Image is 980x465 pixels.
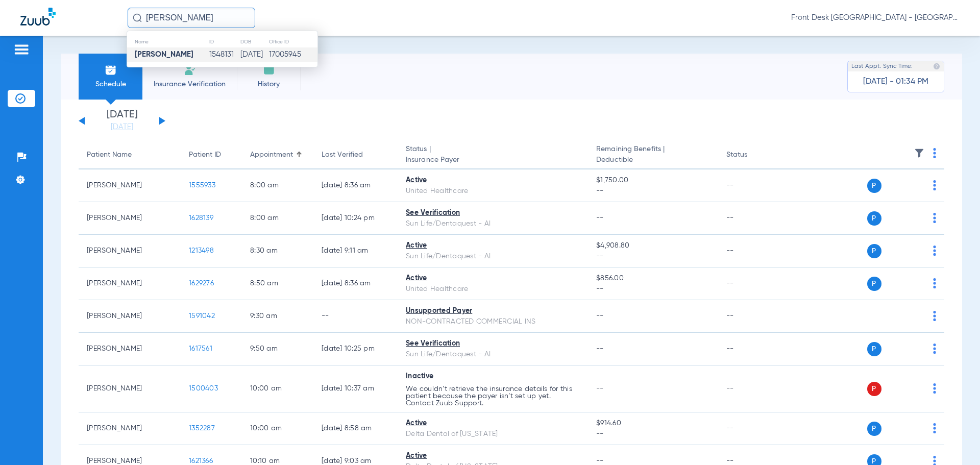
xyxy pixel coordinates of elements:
[596,284,709,295] span: --
[406,371,580,382] div: Inactive
[189,247,214,254] span: 1213498
[406,240,580,251] div: Active
[596,312,604,320] span: --
[86,79,135,89] span: Schedule
[250,150,305,160] div: Appointment
[189,214,213,222] span: 1628139
[189,385,218,392] span: 1500403
[127,36,209,47] th: Name
[406,218,580,229] div: Sun Life/Dentaquest - AI
[313,412,398,445] td: [DATE] 8:58 AM
[406,429,580,439] div: Delta Dental of [US_STATE]
[933,180,936,190] img: group-dot-blue.svg
[189,280,214,287] span: 1629276
[20,8,56,26] img: Zuub Logo
[128,8,255,28] input: Search for patients
[313,169,398,202] td: [DATE] 8:36 AM
[933,246,936,256] img: group-dot-blue.svg
[933,213,936,223] img: group-dot-blue.svg
[406,451,580,461] div: Active
[79,300,181,333] td: [PERSON_NAME]
[867,342,881,356] span: P
[322,150,389,160] div: Last Verified
[929,416,980,465] iframe: Chat Widget
[250,150,293,160] div: Appointment
[596,345,604,352] span: --
[406,418,580,429] div: Active
[718,202,787,235] td: --
[867,422,881,436] span: P
[135,51,193,58] strong: [PERSON_NAME]
[189,150,234,160] div: Patient ID
[596,214,604,222] span: --
[718,267,787,300] td: --
[189,425,215,432] span: 1352287
[718,169,787,202] td: --
[313,267,398,300] td: [DATE] 8:36 AM
[79,333,181,365] td: [PERSON_NAME]
[406,175,580,186] div: Active
[596,175,709,186] span: $1,750.00
[718,333,787,365] td: --
[13,43,30,56] img: hamburger-icon
[596,385,604,392] span: --
[718,300,787,333] td: --
[406,284,580,295] div: United Healthcare
[242,202,313,235] td: 8:00 AM
[268,36,317,47] th: Office ID
[406,186,580,197] div: United Healthcare
[933,278,936,288] img: group-dot-blue.svg
[863,77,928,87] span: [DATE] - 01:34 PM
[242,267,313,300] td: 8:50 AM
[596,240,709,251] span: $4,908.80
[933,383,936,394] img: group-dot-blue.svg
[718,141,787,169] th: Status
[189,150,221,160] div: Patient ID
[718,365,787,412] td: --
[150,79,229,89] span: Insurance Verification
[406,349,580,360] div: Sun Life/Dentaquest - AI
[87,150,173,160] div: Patient Name
[209,47,240,62] td: 1548131
[240,36,268,47] th: DOB
[322,150,363,160] div: Last Verified
[242,235,313,267] td: 8:30 AM
[313,202,398,235] td: [DATE] 10:24 PM
[313,333,398,365] td: [DATE] 10:25 PM
[596,155,709,165] span: Deductible
[867,179,881,193] span: P
[263,64,275,76] img: History
[933,63,940,70] img: last sync help info
[718,235,787,267] td: --
[596,273,709,284] span: $856.00
[398,141,588,169] th: Status |
[596,186,709,197] span: --
[718,412,787,445] td: --
[189,312,215,320] span: 1591042
[91,110,153,132] li: [DATE]
[184,64,196,76] img: Manual Insurance Verification
[189,457,213,464] span: 1621366
[933,311,936,321] img: group-dot-blue.svg
[867,277,881,291] span: P
[79,202,181,235] td: [PERSON_NAME]
[791,13,960,23] span: Front Desk [GEOGRAPHIC_DATA] - [GEOGRAPHIC_DATA] | My Community Dental Centers
[914,148,924,158] img: filter.svg
[406,273,580,284] div: Active
[268,47,317,62] td: 17005945
[406,306,580,316] div: Unsupported Payer
[406,251,580,262] div: Sun Life/Dentaquest - AI
[79,235,181,267] td: [PERSON_NAME]
[588,141,718,169] th: Remaining Benefits |
[240,47,268,62] td: [DATE]
[596,418,709,429] span: $914.60
[242,333,313,365] td: 9:50 AM
[406,338,580,349] div: See Verification
[105,64,117,76] img: Schedule
[91,122,153,132] a: [DATE]
[209,36,240,47] th: ID
[933,148,936,158] img: group-dot-blue.svg
[406,208,580,218] div: See Verification
[313,235,398,267] td: [DATE] 9:11 AM
[189,182,215,189] span: 1555933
